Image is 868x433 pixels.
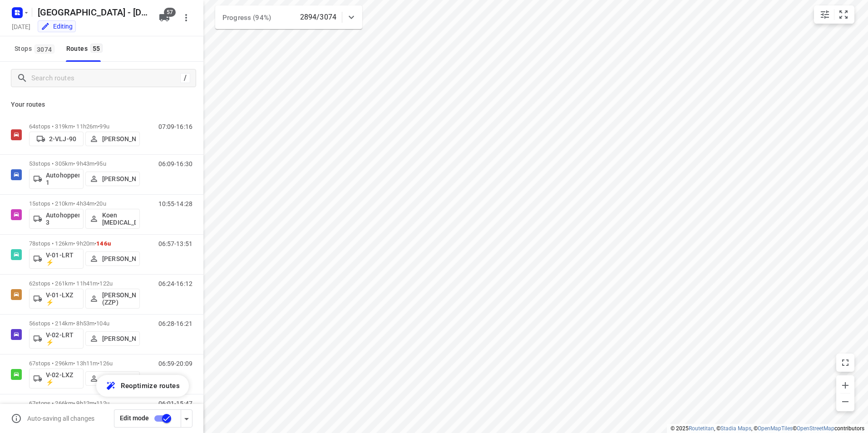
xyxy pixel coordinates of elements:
p: V-01-LRT ⚡ [46,251,79,266]
button: Autohopper 3 [29,209,84,229]
span: • [98,360,99,367]
button: Reoptimize routes [96,375,189,397]
p: [PERSON_NAME] [102,255,136,262]
div: Progress (94%)2894/3074 [215,5,362,29]
input: Search routes [31,71,180,85]
span: 20u [96,200,106,207]
span: 112u [96,400,109,407]
button: [PERSON_NAME] (ZZP) [85,289,140,309]
button: Map settings [816,5,834,24]
p: 2894/3074 [300,12,336,23]
span: • [98,280,99,287]
h5: Rename [34,5,152,20]
span: 146u [96,240,111,247]
p: V-01-LXZ ⚡ [46,291,79,306]
p: [PERSON_NAME] (ZZP) [102,291,136,306]
span: 122u [99,280,113,287]
button: 57 [155,9,173,27]
button: [PERSON_NAME] [85,172,140,186]
p: Autohopper 1 [46,172,79,186]
p: 53 stops • 305km • 9h43m [29,160,140,167]
button: [PERSON_NAME] [85,251,140,266]
button: [PERSON_NAME] [85,132,140,146]
p: 64 stops • 319km • 11h26m [29,123,140,130]
span: 104u [96,320,109,327]
span: Edit mode [120,414,149,422]
p: [PERSON_NAME] [102,335,136,342]
button: More [177,9,195,27]
button: V-01-LXZ ⚡ [29,289,84,309]
p: 2-VLJ-90 [49,135,76,143]
span: 3074 [35,44,54,54]
span: 55 [90,44,103,53]
div: You are currently in edit mode. [41,22,73,31]
span: 99u [99,123,109,130]
p: Koen [MEDICAL_DATA] [102,212,136,226]
span: • [94,200,96,207]
p: 78 stops • 126km • 9h20m [29,240,140,247]
p: Auto-saving all changes [27,415,94,422]
div: Routes [66,43,105,54]
a: Routetitan [689,425,714,432]
span: • [94,400,96,407]
div: Driver app settings [181,413,192,424]
p: 56 stops • 214km • 8h53m [29,320,140,327]
li: © 2025 , © , © © contributors [671,425,864,432]
button: 2-VLJ-90 [29,132,84,146]
button: Fit zoom [834,5,853,24]
p: 06:09-16:30 [158,160,192,167]
p: V-02-LXZ ⚡ [46,371,79,386]
span: Reoptimize routes [121,380,180,392]
span: 57 [164,8,176,17]
p: V-02-LRT ⚡ [46,331,79,346]
span: • [94,160,96,167]
a: OpenStreetMap [797,425,834,432]
p: [PERSON_NAME] [102,175,136,182]
a: Stadia Maps [720,425,751,432]
button: V-02-LRT ⚡ [29,329,84,349]
a: OpenMapTiles [758,425,793,432]
p: 06:24-16:12 [158,280,192,287]
span: • [98,123,99,130]
p: [PERSON_NAME] [102,375,136,382]
button: Koen [MEDICAL_DATA] [85,209,140,229]
span: Progress (94%) [222,14,271,22]
button: Autohopper 1 [29,169,84,189]
button: [PERSON_NAME] [85,331,140,346]
button: V-01-LRT ⚡ [29,249,84,269]
button: [PERSON_NAME] [85,371,140,386]
p: [PERSON_NAME] [102,135,136,143]
p: 15 stops • 210km • 4h34m [29,200,140,207]
p: 06:59-20:09 [158,360,192,367]
div: small contained button group [814,5,854,24]
p: 07:09-16:16 [158,123,192,130]
p: 06:01-15:47 [158,400,192,407]
div: / [180,73,190,83]
h5: Project date [8,21,34,32]
span: • [94,320,96,327]
button: V-02-LXZ ⚡ [29,369,84,389]
p: 06:28-16:21 [158,320,192,327]
p: 62 stops • 261km • 11h41m [29,280,140,287]
p: Autohopper 3 [46,212,79,226]
p: Your routes [11,100,192,109]
p: 67 stops • 266km • 9h12m [29,400,140,407]
p: 67 stops • 296km • 13h11m [29,360,140,367]
span: 126u [99,360,113,367]
span: 95u [96,160,106,167]
span: • [94,240,96,247]
span: Stops [15,43,57,54]
p: 10:55-14:28 [158,200,192,207]
p: 06:57-13:51 [158,240,192,247]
